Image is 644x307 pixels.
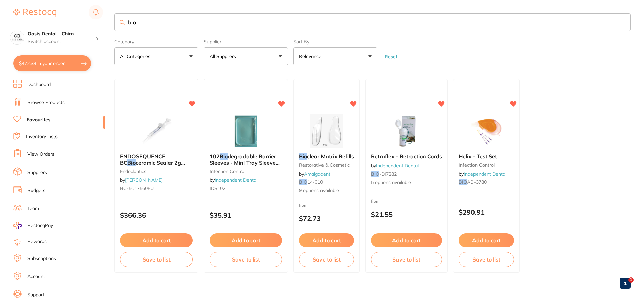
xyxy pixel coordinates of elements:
[299,215,354,222] p: $72.73
[125,177,163,183] a: [PERSON_NAME]
[127,159,136,166] em: Bio
[371,179,442,186] span: 5 options available
[459,171,506,177] span: by
[459,179,467,185] em: BIO
[114,13,631,31] input: Search Favourite Products
[27,169,47,176] a: Suppliers
[120,153,165,166] span: ENDOSEQUENCE BC
[13,5,56,21] a: Restocq Logo
[210,211,282,219] p: $35.91
[120,185,154,191] span: BC-5017560EU
[210,233,282,247] button: Add to cart
[215,177,257,183] a: Independent Dental
[27,187,45,194] a: Budgets
[27,291,44,298] a: Support
[135,114,178,148] img: ENDOSEQUENCE BC Bioceramic Sealer 2g Syringe & 15 Tips
[299,153,307,160] em: Bio
[114,39,198,44] label: Category
[210,153,282,166] b: 102 Biodegradable Barrier Sleeves - Mini Tray Sleeve **BUY 5, GET 1 FREE!! **
[459,162,514,168] small: infection control
[27,81,51,88] a: Dashboard
[210,252,282,267] button: Save to list
[371,211,442,218] p: $21.55
[13,55,91,71] button: $472.38 in your order
[293,47,377,65] button: Relevance
[120,168,193,174] small: endodontics
[628,277,634,283] span: 1
[371,252,442,267] button: Save to list
[28,38,96,45] p: Switch account
[120,153,193,166] b: ENDOSEQUENCE BC Bioceramic Sealer 2g Syringe & 15 Tips
[27,151,54,158] a: View Orders
[210,185,225,191] span: IDS102
[27,273,45,280] a: Account
[379,171,397,177] span: -DI7282
[27,117,50,123] a: Favourites
[210,153,280,172] span: degradable Barrier Sleeves - Mini Tray Sleeve **BUY 5, GET 1 FREE!! **
[28,31,96,37] h4: Oasis Dental - Chirn
[299,171,330,177] span: by
[459,153,497,160] span: Helix - Test Set
[299,187,354,194] span: 9 options available
[13,9,56,17] img: Restocq Logo
[371,163,419,169] span: by
[467,179,487,185] span: AB-3780
[120,177,163,183] span: by
[120,252,193,267] button: Save to list
[459,208,514,216] p: $290.91
[371,233,442,247] button: Add to cart
[459,252,514,267] button: Save to list
[210,168,282,174] small: infection control
[299,203,308,208] span: from
[27,222,53,229] span: RestocqPay
[204,39,288,44] label: Supplier
[13,222,53,229] a: RestocqPay
[299,162,354,168] small: restorative & cosmetic
[299,53,324,60] p: Relevance
[464,171,506,177] a: Independent Dental
[204,47,288,65] button: All Suppliers
[120,159,185,172] span: ceramic Sealer 2g Syringe & 15 Tips
[305,114,348,148] img: Bioclear Matrix Refills
[220,153,228,160] em: Bio
[620,277,631,290] a: 1
[459,233,514,247] button: Add to cart
[299,233,354,247] button: Add to cart
[293,39,377,44] label: Sort By
[210,53,239,60] p: All Suppliers
[120,211,193,219] p: $366.36
[385,114,428,148] img: Retraflex - Retraction Cords
[464,114,508,148] img: Helix - Test Set
[210,153,220,160] span: 102
[13,222,22,229] img: RestocqPay
[299,153,354,159] b: Bioclear Matrix Refills
[114,47,198,65] button: All Categories
[299,252,354,267] button: Save to list
[371,153,442,159] b: Retraflex - Retraction Cords
[210,177,257,183] span: by
[307,179,323,185] span: 14-010
[27,255,56,262] a: Subscriptions
[459,153,514,159] b: Helix - Test Set
[307,153,354,160] span: clear Matrix Refills
[27,238,47,245] a: Rewards
[120,53,153,60] p: All Categories
[10,31,24,44] img: Oasis Dental - Chirn
[27,99,65,106] a: Browse Products
[120,233,193,247] button: Add to cart
[27,205,39,212] a: Team
[224,114,268,148] img: 102 Biodegradable Barrier Sleeves - Mini Tray Sleeve **BUY 5, GET 1 FREE!! **
[614,277,631,294] iframe: Intercom live chat
[371,198,380,204] span: from
[26,133,58,140] a: Inventory Lists
[299,179,307,185] em: BIO
[376,163,419,169] a: Independent Dental
[371,153,442,160] span: Retraflex - Retraction Cords
[383,54,400,60] button: Reset
[371,171,379,177] em: BIO
[304,171,330,177] a: Amalgadent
